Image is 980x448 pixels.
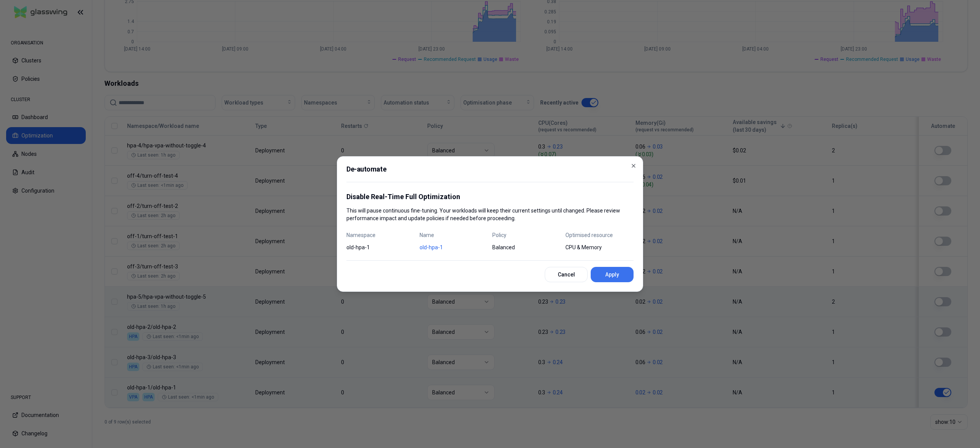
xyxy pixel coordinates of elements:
[492,244,561,251] span: Balanced
[492,231,561,239] span: Policy
[545,267,588,282] button: Cancel
[420,231,488,239] span: Name
[346,166,634,182] h2: De-automate
[346,244,415,251] span: old-hpa-1
[565,231,634,239] span: Optimised resource
[591,267,634,282] button: Apply
[346,231,415,239] span: Namespace
[420,244,488,251] span: old-hpa-1: HPA on CPU
[346,191,634,222] div: This will pause continuous fine-tuning. Your workloads will keep their current settings until cha...
[346,191,634,202] p: Disable Real-Time Full Optimization
[565,244,634,251] span: CPU & Memory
